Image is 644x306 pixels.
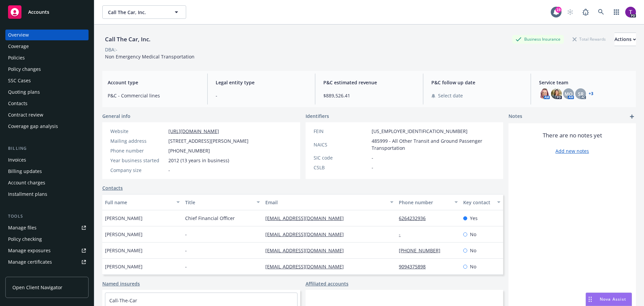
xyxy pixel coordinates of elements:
img: photo [625,7,636,17]
button: Actions [614,33,636,46]
a: Accounts [5,3,89,21]
a: Start snowing [563,5,577,19]
span: Chief Financial Officer [185,215,235,222]
div: Email [265,199,386,206]
a: Manage claims [5,268,89,279]
div: Manage certificates [8,257,52,267]
a: [EMAIL_ADDRESS][DOMAIN_NAME] [265,247,349,254]
div: Manage exposures [8,245,51,256]
div: Phone number [399,199,450,206]
span: Yes [470,215,478,222]
span: Nova Assist [600,296,626,302]
a: [PHONE_NUMBER] [399,247,446,254]
button: Nova Assist [586,293,632,306]
a: Affiliated accounts [306,280,348,287]
span: 2012 (13 years in business) [168,157,229,164]
div: Coverage gap analysis [8,121,58,132]
div: Company size [110,167,166,174]
span: [PERSON_NAME] [105,231,143,238]
div: Mailing address [110,137,166,144]
a: Report a Bug [579,5,592,19]
a: add [628,113,636,121]
button: Full name [102,194,182,210]
span: Notes [508,113,522,121]
span: - [216,92,307,99]
div: 19 [555,6,561,12]
span: 485999 - All Other Transit and Ground Passenger Transportation [372,137,495,151]
span: Select date [438,92,463,99]
button: Call The Car, Inc. [102,5,186,19]
span: Identifiers [306,113,329,120]
a: Policy changes [5,64,89,75]
a: Search [594,5,608,19]
div: Quoting plans [8,87,40,97]
button: Title [182,194,263,210]
span: - [372,154,373,161]
div: Call The Car, Inc. [102,35,153,44]
div: FEIN [314,128,369,135]
span: MQ [565,90,573,97]
span: Call The Car, Inc. [108,9,166,16]
span: Account type [108,79,199,86]
div: Policy changes [8,64,41,75]
div: Coverage [8,41,29,52]
span: Accounts [28,9,49,15]
span: No [470,247,476,254]
span: [STREET_ADDRESS][PERSON_NAME] [168,137,249,144]
a: Coverage [5,41,89,52]
button: Email [263,194,396,210]
a: Policies [5,52,89,63]
div: Invoices [8,155,26,165]
button: Phone number [396,194,460,210]
div: CSLB [314,164,369,171]
span: - [372,164,373,171]
div: Manage files [8,222,37,233]
div: Overview [8,30,29,40]
span: P&C - Commercial lines [108,92,199,99]
a: [EMAIL_ADDRESS][DOMAIN_NAME] [265,263,349,270]
div: Business Insurance [512,35,564,43]
img: photo [539,88,550,99]
div: Year business started [110,157,166,164]
a: [EMAIL_ADDRESS][DOMAIN_NAME] [265,231,349,237]
div: Manage claims [8,268,42,279]
span: P&C estimated revenue [323,79,415,86]
span: [PHONE_NUMBER] [168,147,210,154]
a: Contacts [102,184,123,191]
div: Billing updates [8,166,42,177]
span: - [185,263,187,270]
a: Manage files [5,222,89,233]
span: [US_EMPLOYER_IDENTIFICATION_NUMBER] [372,128,468,135]
a: 9094375898 [399,263,431,270]
div: Key contact [463,199,493,206]
img: photo [551,88,562,99]
a: Contract review [5,110,89,120]
span: - [185,247,187,254]
span: Non Emergency Medical Transportation [105,53,195,60]
span: No [470,231,476,238]
span: - [185,231,187,238]
span: [PERSON_NAME] [105,247,143,254]
a: Named insureds [102,280,140,287]
a: Policy checking [5,234,89,245]
a: Invoices [5,155,89,165]
span: General info [102,113,130,120]
span: Service team [539,79,631,86]
a: Overview [5,30,89,40]
div: Drag to move [586,293,594,306]
a: +3 [589,92,593,96]
a: Coverage gap analysis [5,121,89,132]
div: Total Rewards [569,35,609,43]
a: Call-The-Car [109,297,137,304]
a: Quoting plans [5,87,89,97]
a: Billing updates [5,166,89,177]
span: SR [578,90,584,97]
a: [EMAIL_ADDRESS][DOMAIN_NAME] [265,215,349,221]
div: Policies [8,52,25,63]
div: Contacts [8,98,28,109]
div: Contract review [8,110,43,120]
div: Policy checking [8,234,42,245]
span: No [470,263,476,270]
div: Account charges [8,177,45,188]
